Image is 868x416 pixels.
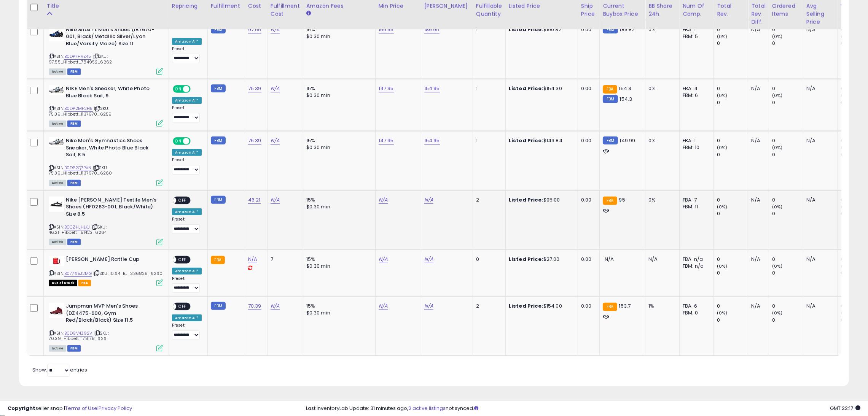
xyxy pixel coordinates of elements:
[717,92,728,98] small: (0%)
[306,256,369,263] div: 15%
[172,2,204,10] div: Repricing
[717,99,748,106] div: 0
[772,317,803,324] div: 0
[751,256,763,263] div: N/A
[772,137,803,144] div: 0
[581,197,594,203] div: 0.00
[841,263,851,269] small: (0%)
[772,144,783,151] small: (0%)
[683,33,708,40] div: FBM: 5
[717,210,748,217] div: 0
[172,149,202,156] div: Amazon AI *
[379,2,418,10] div: Min Price
[248,302,261,310] a: 70.39
[509,26,543,33] b: Listed Price:
[66,26,158,49] b: Nike Shox TL Men's Shoes (IB7670-001, Black/Metallic Silver/Lyon Blue/Varsity Maize) Size 11
[424,2,470,10] div: [PERSON_NAME]
[172,46,202,63] div: Preset:
[424,302,433,310] a: N/A
[65,405,97,412] a: Terms of Use
[772,197,803,203] div: 0
[683,197,708,203] div: FBA: 7
[509,137,572,144] div: $149.84
[379,85,394,92] a: 147.95
[603,303,617,311] small: FBA
[248,26,261,33] a: 97.55
[172,323,202,340] div: Preset:
[717,33,728,40] small: (0%)
[683,310,708,316] div: FBM: 0
[49,224,107,235] span: | SKU: 46.21_Hibbett_151423_6264
[64,165,92,171] a: B0DP2Q7PVN
[772,263,783,269] small: (0%)
[509,85,572,92] div: $154.30
[603,197,617,205] small: FBA
[248,2,264,10] div: Cost
[717,197,748,203] div: 0
[379,196,388,204] a: N/A
[64,53,91,60] a: B0DP7HVZ45
[49,280,77,286] span: All listings that are currently out of stock and unavailable for purchase on Amazon
[683,203,708,210] div: FBM: 11
[772,151,803,158] div: 0
[248,196,261,204] a: 46.21
[620,95,632,103] span: 154.3
[717,137,748,144] div: 0
[509,256,543,263] b: Listed Price:
[509,26,572,33] div: $190.82
[648,256,674,263] div: N/A
[683,303,708,310] div: FBA: 6
[476,26,500,33] div: 1
[603,85,617,94] small: FBA
[424,196,433,204] a: N/A
[751,85,763,92] div: N/A
[717,2,745,18] div: Total Rev.
[49,165,112,176] span: | SKU: 75.39_Hibbett_1137970_6260
[603,25,618,33] small: FBM
[772,40,803,47] div: 0
[772,210,803,217] div: 0
[476,256,500,263] div: 0
[408,405,446,412] a: 2 active listings
[509,85,543,92] b: Listed Price:
[174,138,183,144] span: ON
[271,2,300,18] div: Fulfillment Cost
[66,85,158,101] b: NIKE Men's Sneaker, White Photo Blue Black Sail, 9
[717,317,748,324] div: 0
[476,2,502,18] div: Fulfillable Quantity
[841,144,851,151] small: (0%)
[176,197,188,204] span: OFF
[648,137,674,144] div: 0%
[211,256,225,264] small: FBA
[248,85,261,92] a: 75.39
[806,85,831,92] div: N/A
[248,137,261,144] a: 75.39
[581,137,594,144] div: 0.00
[772,92,783,98] small: (0%)
[717,144,728,151] small: (0%)
[176,303,188,310] span: OFF
[751,26,763,33] div: N/A
[67,345,81,352] span: FBM
[772,204,783,210] small: (0%)
[717,85,748,92] div: 0
[581,303,594,310] div: 0.00
[603,137,618,144] small: FBM
[683,2,710,18] div: Num of Comp.
[683,263,708,270] div: FBM: n/a
[49,85,64,95] img: 413BxMwsXkL._SL40_.jpg
[509,197,572,203] div: $95.00
[66,303,158,326] b: Jumpman MVP Men's Shoes (DZ4475-600, Gym Red/Black/Black) Size 11.5
[841,204,851,210] small: (0%)
[306,10,311,17] small: Amazon Fees.
[424,26,440,33] a: 189.95
[172,217,202,233] div: Preset:
[306,203,369,210] div: $0.30 min
[648,303,674,310] div: 1%
[248,256,257,263] a: N/A
[717,270,748,276] div: 0
[211,25,226,33] small: FBM
[424,85,440,92] a: 154.95
[806,256,831,263] div: N/A
[49,26,163,74] div: ASIN:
